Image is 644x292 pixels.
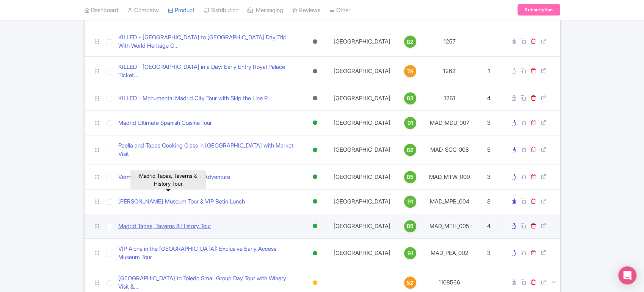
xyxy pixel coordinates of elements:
span: 3 [487,146,490,153]
div: Active [311,144,319,155]
a: KILLED - [GEOGRAPHIC_DATA] in a Day: Early Entry Royal Palace Ticket... [118,63,298,80]
span: 4 [487,95,490,102]
a: 91 [398,247,422,259]
td: [GEOGRAPHIC_DATA] [329,238,395,268]
td: MAD_MTW_009 [425,165,473,189]
a: [PERSON_NAME] Museum Tour & VIP Botin Lunch [118,197,245,206]
td: [GEOGRAPHIC_DATA] [329,214,395,238]
div: Archived [311,66,319,77]
td: [GEOGRAPHIC_DATA] [329,27,395,56]
span: 91 [407,249,413,258]
span: 3 [487,198,490,205]
span: 91 [407,197,413,206]
td: [GEOGRAPHIC_DATA] [329,165,395,189]
span: 1 [488,67,490,75]
a: 91 [398,196,422,208]
a: KILLED - Monumental Madrid City Tour with Skip the Line P... [118,94,272,103]
a: Vermouth & Vino: A Madrid Tapas Adventure [118,173,230,182]
a: 82 [398,144,422,156]
span: 82 [407,38,414,46]
span: 3 [487,173,490,180]
a: VIP Alone in the [GEOGRAPHIC_DATA]: Exclusive Early Access Museum Tour [118,245,298,262]
td: MAD_SCC_008 [425,135,473,165]
td: MAD_MPB_004 [425,189,473,214]
div: Madrid Tapas, Taverns & History Tour [130,170,206,189]
a: 82 [398,36,422,48]
div: Active [311,171,319,182]
div: Active [311,221,319,231]
div: Active [311,196,319,207]
div: Building [311,277,319,288]
a: Madrid Tapas, Taverns & History Tour [118,222,211,231]
a: [GEOGRAPHIC_DATA] to Toledo Small Group Day Tour with Winery Visit &... [118,274,298,291]
td: [GEOGRAPHIC_DATA] [329,86,395,110]
a: 83 [398,92,422,104]
td: MAD_PEA_002 [425,238,473,268]
div: Archived [311,93,319,104]
span: 3 [487,119,490,126]
td: 1262 [425,56,473,86]
td: MAD_MTH_005 [425,214,473,238]
div: Active [311,117,319,128]
td: [GEOGRAPHIC_DATA] [329,56,395,86]
td: [GEOGRAPHIC_DATA] [329,110,395,135]
td: MAD_MDU_007 [425,110,473,135]
td: 1257 [425,27,473,56]
span: 4 [487,222,490,230]
span: 91 [407,119,413,127]
span: 82 [407,146,414,154]
td: 1261 [425,86,473,110]
span: 79 [407,67,414,76]
a: Subscription [517,5,560,16]
td: [GEOGRAPHIC_DATA] [329,189,395,214]
span: 85 [407,222,414,230]
span: 52 [407,279,414,287]
span: 3 [487,249,490,256]
a: 79 [398,65,422,77]
span: 83 [407,94,414,103]
a: Paella and Tapas Cooking Class in [GEOGRAPHIC_DATA] with Market Visit [118,141,298,158]
div: Active [311,248,319,259]
a: 85 [398,220,422,232]
a: 85 [398,171,422,183]
td: [GEOGRAPHIC_DATA] [329,135,395,165]
a: 52 [398,276,422,289]
span: 85 [407,173,414,181]
div: Open Intercom Messenger [618,266,636,284]
a: 91 [398,117,422,129]
a: Madrid Ultimate Spanish Cuisine Tour [118,119,212,127]
div: Archived [311,36,319,47]
a: KILLED - [GEOGRAPHIC_DATA] to [GEOGRAPHIC_DATA] Day Trip With World Heritage C... [118,33,298,50]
